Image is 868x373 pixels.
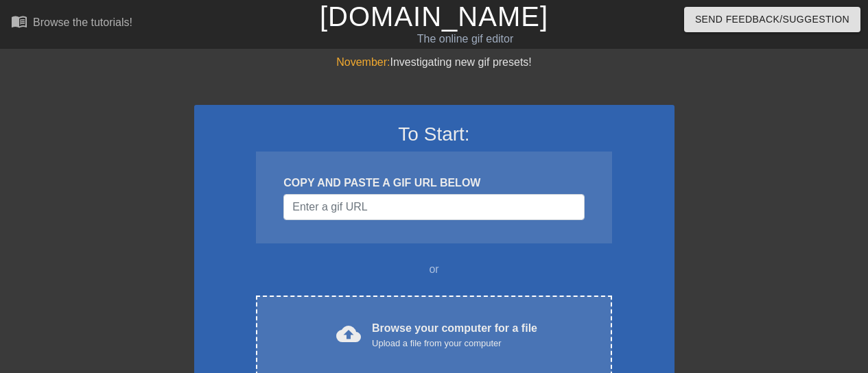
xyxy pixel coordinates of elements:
[212,123,657,146] h3: To Start:
[296,31,635,47] div: The online gif editor
[336,56,390,68] span: November:
[695,11,849,28] span: Send Feedback/Suggestion
[283,194,584,220] input: Username
[11,13,27,29] span: menu_book
[230,261,639,278] div: or
[336,322,361,346] span: cloud_upload
[194,54,675,71] div: Investigating new gif presets!
[684,7,860,32] button: Send Feedback/Suggestion
[372,320,537,350] div: Browse your computer for a file
[320,1,548,32] a: [DOMAIN_NAME]
[11,13,132,34] a: Browse the tutorials!
[372,337,537,350] div: Upload a file from your computer
[283,175,584,191] div: COPY AND PASTE A GIF URL BELOW
[33,16,132,28] div: Browse the tutorials!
